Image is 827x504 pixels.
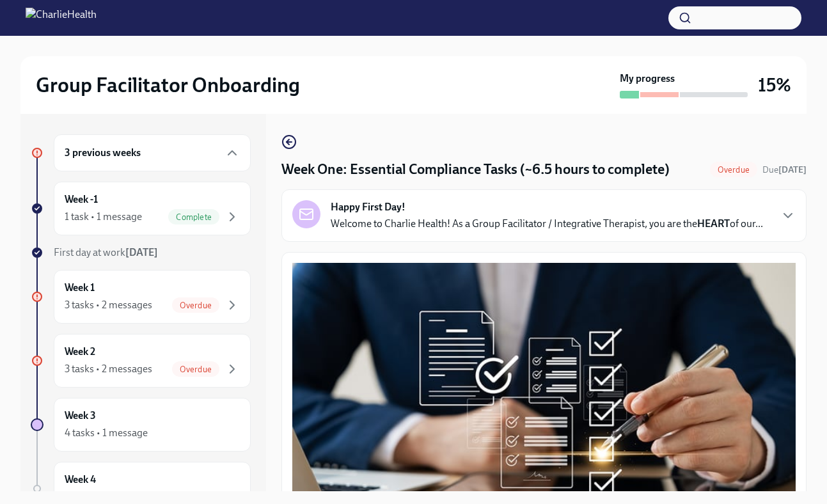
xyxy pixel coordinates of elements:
[31,182,251,235] a: Week -11 task • 1 messageComplete
[125,246,158,258] strong: [DATE]
[31,270,251,324] a: Week 13 tasks • 2 messagesOverdue
[758,74,791,97] h3: 15%
[65,473,96,487] h6: Week 4
[762,164,807,176] span: September 9th, 2025 09:00
[65,409,96,423] h6: Week 3
[65,210,142,224] div: 1 task • 1 message
[65,146,141,160] h6: 3 previous weeks
[172,301,219,310] span: Overdue
[31,398,251,452] a: Week 34 tasks • 1 message
[620,72,675,86] strong: My progress
[281,160,670,179] h4: Week One: Essential Compliance Tasks (~6.5 hours to complete)
[65,426,148,440] div: 4 tasks • 1 message
[331,217,763,231] p: Welcome to Charlie Health! As a Group Facilitator / Integrative Therapist, you are the of our...
[762,164,807,175] span: Due
[54,246,158,258] span: First day at work
[54,134,251,171] div: 3 previous weeks
[65,281,95,295] h6: Week 1
[65,193,98,207] h6: Week -1
[168,212,219,222] span: Complete
[65,298,152,312] div: 3 tasks • 2 messages
[65,345,95,359] h6: Week 2
[65,490,89,504] div: 1 task
[65,362,152,376] div: 3 tasks • 2 messages
[172,365,219,374] span: Overdue
[697,217,730,230] strong: HEART
[31,246,251,260] a: First day at work[DATE]
[31,334,251,388] a: Week 23 tasks • 2 messagesOverdue
[710,165,757,175] span: Overdue
[331,200,406,214] strong: Happy First Day!
[36,72,300,98] h2: Group Facilitator Onboarding
[26,8,97,28] img: CharlieHealth
[778,164,807,175] strong: [DATE]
